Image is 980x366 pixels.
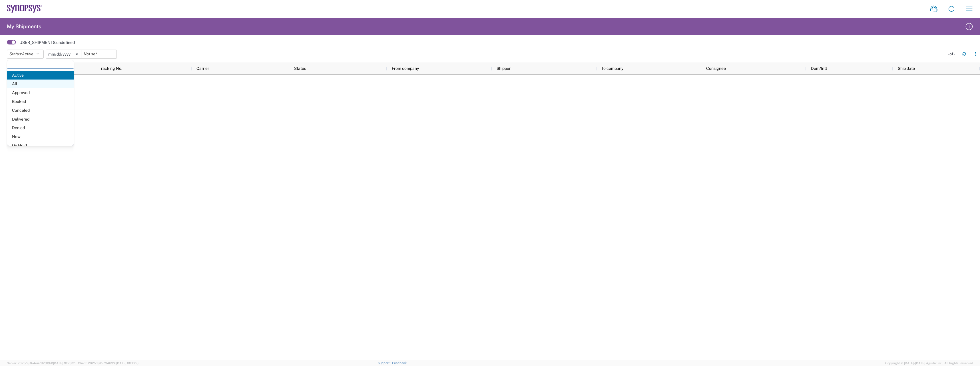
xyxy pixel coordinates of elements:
[7,115,74,124] span: Delivered
[392,66,419,71] span: From company
[378,361,392,365] a: Support
[7,80,74,88] span: All
[7,88,74,97] span: Approved
[392,361,407,365] a: Feedback
[81,50,117,58] input: Not set
[99,66,122,71] span: Tracking No.
[19,40,75,45] label: USER_SHIPMENTS.undefined
[22,52,33,56] span: Active
[885,361,973,366] span: Copyright © [DATE]-[DATE] Agistix Inc., All Rights Reserved
[7,123,74,132] span: Denied
[7,141,74,150] span: On Hold
[7,97,74,106] span: Booked
[7,106,74,115] span: Canceled
[46,50,81,58] input: Not set
[7,71,74,80] span: Active
[601,66,623,71] span: To company
[196,66,209,71] span: Carrier
[294,66,306,71] span: Status
[78,361,138,365] span: Client: 2025.18.0-7346316
[53,361,75,365] span: [DATE] 10:23:21
[497,66,511,71] span: Shipper
[7,23,41,30] h2: My Shipments
[948,51,958,56] div: - of -
[7,50,44,59] button: Status:Active
[7,132,74,141] span: New
[116,361,138,365] span: [DATE] 08:10:16
[811,66,827,71] span: Dom/Intl
[7,361,75,365] span: Server: 2025.18.0-4e47823f9d1
[898,66,915,71] span: Ship date
[706,66,726,71] span: Consignee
